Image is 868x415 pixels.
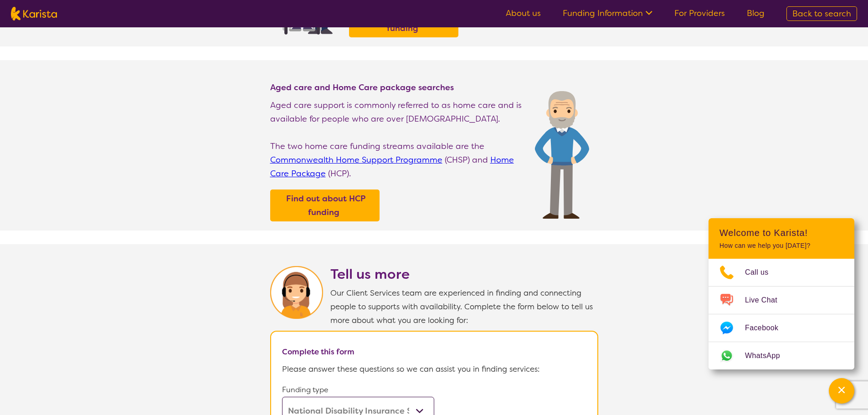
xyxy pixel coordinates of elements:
[719,242,843,250] p: How can we help you [DATE]?
[286,193,365,218] b: Find out about HCP funding
[330,286,598,327] p: Our Client Services team are experienced in finding and connecting people to supports with availa...
[506,8,541,19] a: About us
[674,8,725,19] a: For Providers
[709,218,854,369] div: Channel Menu
[270,154,442,165] a: Commonwealth Home Support Programme
[786,6,857,21] a: Back to search
[792,8,851,19] span: Back to search
[270,82,526,93] h4: Aged care and Home Care package searches
[11,7,57,20] img: Karista logo
[270,266,323,319] img: Karista Client Service
[719,227,843,238] h2: Welcome to Karista!
[747,8,765,19] a: Blog
[709,259,854,369] ul: Choose channel
[745,293,788,307] span: Live Chat
[829,378,854,404] button: Channel Menu
[270,139,526,180] p: The two home care funding streams available are the (CHSP) and (HCP).
[745,266,780,279] span: Call us
[330,266,598,282] h2: Tell us more
[282,362,586,376] p: Please answer these questions so we can assist you in finding services:
[709,342,854,369] a: Web link opens in a new tab.
[272,192,377,219] a: Find out about HCP funding
[282,347,354,357] b: Complete this form
[282,383,434,397] p: Funding type
[563,8,652,19] a: Funding Information
[535,91,589,219] img: Find Age care and home care package services and providers
[351,8,456,35] a: Find out about NDIS funding
[270,98,526,126] p: Aged care support is commonly referred to as home care and is available for people who are over [...
[745,321,789,335] span: Facebook
[745,349,791,363] span: WhatsApp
